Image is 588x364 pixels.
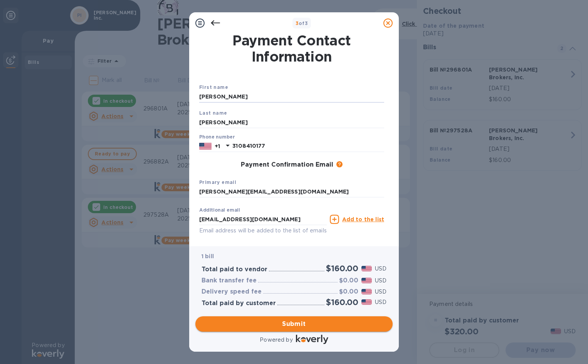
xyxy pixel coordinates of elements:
[202,266,267,273] h3: Total paid to vendor
[375,288,386,296] p: USD
[241,161,333,169] h3: Payment Confirmation Email
[202,319,386,329] span: Submit
[199,91,384,103] input: Enter your first name
[202,253,214,259] b: 1 bill
[199,135,235,140] label: Phone number
[199,179,236,185] b: Primary email
[339,277,358,284] h3: $0.00
[195,316,393,332] button: Submit
[202,288,262,296] h3: Delivery speed fee
[202,300,276,307] h3: Total paid by customer
[361,299,372,305] img: USD
[326,264,358,273] h2: $160.00
[260,336,292,344] p: Powered by
[202,277,257,284] h3: Bank transfer fee
[199,208,240,213] label: Additional email
[296,20,308,26] b: of 3
[199,117,384,128] input: Enter your last name
[375,298,386,306] p: USD
[326,297,358,307] h2: $160.00
[375,265,386,273] p: USD
[361,278,372,283] img: USD
[342,216,384,222] u: Add to the list
[339,288,358,296] h3: $0.00
[232,140,384,152] input: Enter your phone number
[199,84,228,90] b: First name
[199,186,384,198] input: Enter your primary name
[361,266,372,271] img: USD
[375,277,386,285] p: USD
[296,335,328,344] img: Logo
[199,214,327,225] input: Enter additional email
[215,142,220,150] p: +1
[361,289,372,294] img: USD
[199,142,212,150] img: US
[199,110,227,116] b: Last name
[296,20,299,26] span: 3
[199,32,384,65] h1: Payment Contact Information
[199,226,327,235] p: Email address will be added to the list of emails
